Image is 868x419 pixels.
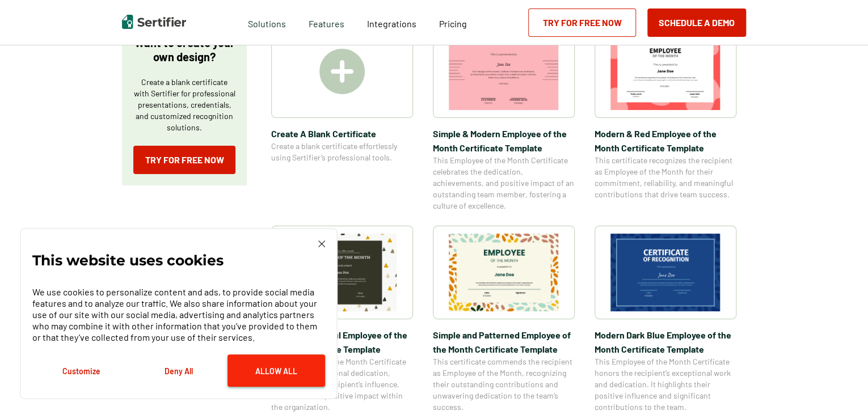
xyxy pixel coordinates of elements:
[248,15,286,29] span: Solutions
[271,141,413,163] span: Create a blank certificate effortlessly using Sertifier’s professional tools.
[595,356,736,413] span: This Employee of the Month Certificate honors the recipient’s exceptional work and dedication. It...
[528,9,636,37] a: Try for Free Now
[595,126,736,155] span: Modern & Red Employee of the Month Certificate Template
[433,126,575,155] span: Simple & Modern Employee of the Month Certificate Template
[309,15,344,29] span: Features
[433,226,575,413] a: Simple and Patterned Employee of the Month Certificate TemplateSimple and Patterned Employee of t...
[367,18,416,29] span: Integrations
[32,286,325,343] p: We use cookies to personalize content and ads, to provide social media features and to analyze ou...
[595,226,736,413] a: Modern Dark Blue Employee of the Month Certificate TemplateModern Dark Blue Employee of the Month...
[32,354,130,387] button: Customize
[271,126,413,141] span: Create A Blank Certificate
[439,18,467,29] span: Pricing
[647,9,746,37] button: Schedule a Demo
[595,24,736,211] a: Modern & Red Employee of the Month Certificate TemplateModern & Red Employee of the Month Certifi...
[133,77,235,133] p: Create a blank certificate with Sertifier for professional presentations, credentials, and custom...
[122,15,186,29] img: Sertifier | Digital Credentialing Platform
[319,49,365,94] img: Create A Blank Certificate
[595,328,736,356] span: Modern Dark Blue Employee of the Month Certificate Template
[271,328,413,356] span: Simple & Colorful Employee of the Month Certificate Template
[433,328,575,356] span: Simple and Patterned Employee of the Month Certificate Template
[433,356,575,413] span: This certificate commends the recipient as Employee of the Month, recognizing their outstanding c...
[595,155,736,200] span: This certificate recognizes the recipient as Employee of the Month for their commitment, reliabil...
[449,32,559,110] img: Simple & Modern Employee of the Month Certificate Template
[367,15,416,29] a: Integrations
[133,36,235,64] p: Want to create your own design?
[433,24,575,211] a: Simple & Modern Employee of the Month Certificate TemplateSimple & Modern Employee of the Month C...
[439,15,467,29] a: Pricing
[610,234,720,311] img: Modern Dark Blue Employee of the Month Certificate Template
[271,226,413,413] a: Simple & Colorful Employee of the Month Certificate TemplateSimple & Colorful Employee of the Mon...
[610,32,720,110] img: Modern & Red Employee of the Month Certificate Template
[32,255,224,266] p: This website uses cookies
[133,146,235,174] a: Try for Free Now
[287,234,397,311] img: Simple & Colorful Employee of the Month Certificate Template
[271,356,413,413] span: This Employee of the Month Certificate celebrates exceptional dedication, highlighting the recipi...
[449,234,559,311] img: Simple and Patterned Employee of the Month Certificate Template
[130,354,227,387] button: Deny All
[433,155,575,211] span: This Employee of the Month Certificate celebrates the dedication, achievements, and positive impa...
[227,354,325,387] button: Allow All
[318,240,325,247] img: Cookie Popup Close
